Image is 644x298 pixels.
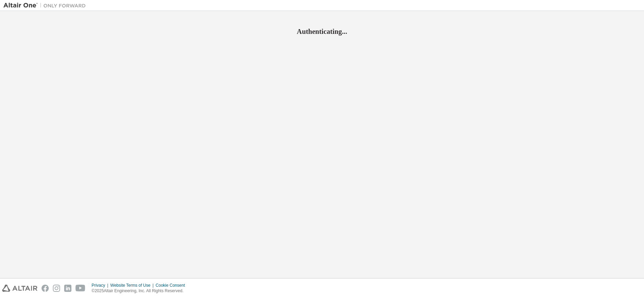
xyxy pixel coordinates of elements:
[3,2,89,9] img: Altair One
[92,283,110,288] div: Privacy
[42,285,49,292] img: facebook.svg
[156,283,189,288] div: Cookie Consent
[2,285,37,292] img: altair_logo.svg
[3,27,641,36] h2: Authenticating...
[110,283,156,288] div: Website Terms of Use
[53,285,60,292] img: instagram.svg
[92,288,189,294] p: © 2025 Altair Engineering, Inc. All Rights Reserved.
[64,285,71,292] img: linkedin.svg
[76,285,85,292] img: youtube.svg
